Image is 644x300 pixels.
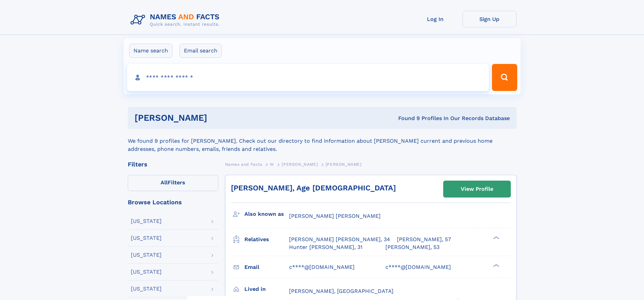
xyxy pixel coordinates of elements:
[244,234,289,245] h3: Relatives
[128,11,225,29] img: Logo Names and Facts
[131,218,162,224] div: [US_STATE]
[244,283,289,295] h3: Lived in
[289,288,393,294] span: [PERSON_NAME], [GEOGRAPHIC_DATA]
[128,199,218,205] div: Browse Locations
[225,160,262,168] a: Names and Facts
[128,175,218,191] label: Filters
[128,161,218,167] div: Filters
[282,162,318,167] span: [PERSON_NAME]
[462,11,517,27] a: Sign Up
[180,44,222,58] label: Email search
[131,235,162,241] div: [US_STATE]
[444,181,510,197] a: View Profile
[385,244,439,251] a: [PERSON_NAME], 53
[131,286,162,292] div: [US_STATE]
[131,269,162,275] div: [US_STATE]
[492,263,500,268] div: ❯
[492,236,500,240] div: ❯
[244,208,289,220] h3: Also known as
[270,160,274,168] a: W
[244,261,289,273] h3: Email
[289,244,362,251] a: Hunter [PERSON_NAME], 31
[135,114,303,122] h1: [PERSON_NAME]
[128,129,517,153] div: We found 9 profiles for [PERSON_NAME]. Check out our directory to find information about [PERSON_...
[326,162,362,167] span: [PERSON_NAME]
[127,64,489,91] input: search input
[231,184,396,192] a: [PERSON_NAME], Age [DEMOGRAPHIC_DATA]
[161,179,168,186] span: All
[289,213,381,219] span: [PERSON_NAME] [PERSON_NAME]
[282,160,318,168] a: [PERSON_NAME]
[129,44,172,58] label: Name search
[492,64,517,91] button: Search Button
[397,236,451,243] a: [PERSON_NAME], 57
[461,181,493,197] div: View Profile
[131,252,162,258] div: [US_STATE]
[270,162,274,167] span: W
[303,115,510,122] div: Found 9 Profiles In Our Records Database
[408,11,462,27] a: Log In
[289,236,390,243] a: [PERSON_NAME] [PERSON_NAME], 34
